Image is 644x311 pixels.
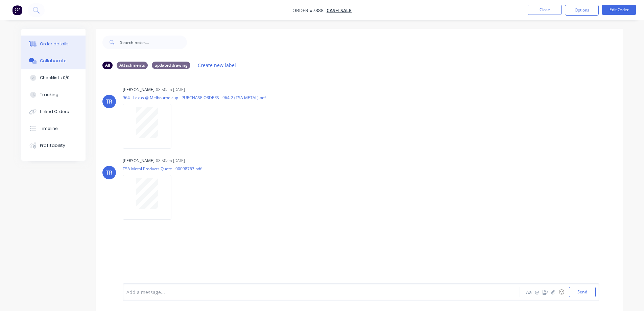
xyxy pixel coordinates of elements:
[123,158,154,164] div: [PERSON_NAME]
[557,288,566,296] button: ☺
[21,137,86,154] button: Profitability
[123,166,201,172] p: TSA Metal Products Quote - 00098763.pdf
[40,109,69,115] div: Linked Orders
[40,75,70,81] div: Checklists 0/0
[106,97,112,106] div: TR
[194,61,240,70] button: Create new label
[152,62,190,69] div: updated drawing
[292,7,327,14] span: Order #7888 -
[123,95,266,101] p: 964 - Lexus @ Melbourne cup - PURCHASE ORDERS - 964-2 (TSA METAL).pdf
[12,5,22,15] img: Factory
[21,36,86,52] button: Order details
[123,87,154,93] div: [PERSON_NAME]
[21,86,86,103] button: Tracking
[525,288,533,296] button: Aa
[102,62,113,69] div: All
[40,92,58,98] div: Tracking
[156,87,185,93] div: 08:50am [DATE]
[156,158,185,164] div: 08:50am [DATE]
[40,142,65,149] div: Profitability
[40,41,69,47] div: Order details
[120,36,187,49] input: Search notes...
[21,69,86,86] button: Checklists 0/0
[21,103,86,120] button: Linked Orders
[327,7,352,14] a: Cash Sale
[569,287,596,297] button: Send
[528,5,562,15] button: Close
[40,126,58,132] div: Timeline
[565,5,599,16] button: Options
[533,288,541,296] button: @
[40,58,67,64] div: Collaborate
[117,62,148,69] div: Attachments
[106,169,112,177] div: TR
[21,52,86,69] button: Collaborate
[21,120,86,137] button: Timeline
[602,5,636,15] button: Edit Order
